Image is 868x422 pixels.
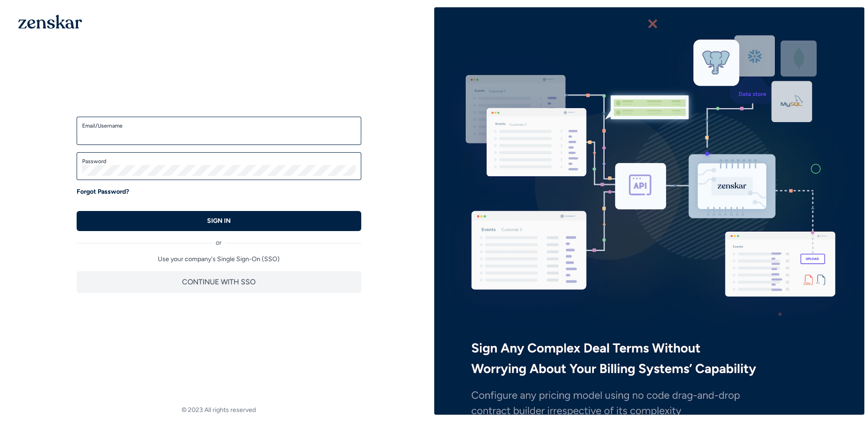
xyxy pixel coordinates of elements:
[77,271,361,293] button: CONTINUE WITH SSO
[207,216,231,226] p: SIGN IN
[77,231,361,247] div: or
[77,255,361,264] p: Use your company's Single Sign-On (SSO)
[18,15,82,29] img: 1OGAJ2xQqyY4LXKgY66KYq0eOWRCkrZdAb3gUhuVAqdWPZE9SRJmCz+oDMSn4zDLXe31Ii730ItAGKgCKgCCgCikA4Av8PJUP...
[77,187,129,196] a: Forgot Password?
[82,158,356,165] label: Password
[82,122,356,129] label: Email/Username
[4,406,434,415] footer: © 2023 All rights reserved
[77,211,361,231] button: SIGN IN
